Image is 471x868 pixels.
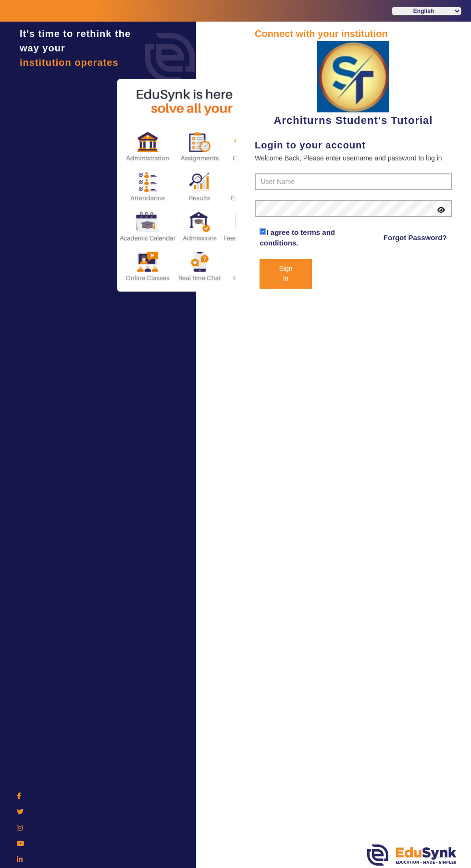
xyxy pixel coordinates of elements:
span: It's time to rethink the way your [20,28,131,53]
input: User Name [255,173,452,191]
div: Welcome Back, Please enter username and password to log in [255,152,452,164]
button: Sign In [260,259,311,289]
span: institution operates [20,57,119,68]
div: Login to your account [255,138,452,152]
div: Architurns Student's Tutorial [255,41,452,128]
div: Connect with your institution [255,26,452,41]
img: edusynk.png [367,844,457,866]
img: 6b1c6935-413c-4752-84b3-62a097a5a1dd [317,41,389,112]
a: Forgot Password? [384,232,447,244]
img: login2.png [117,79,319,292]
a: I agree to terms and conditions. [260,228,335,247]
img: login.png [134,22,206,94]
